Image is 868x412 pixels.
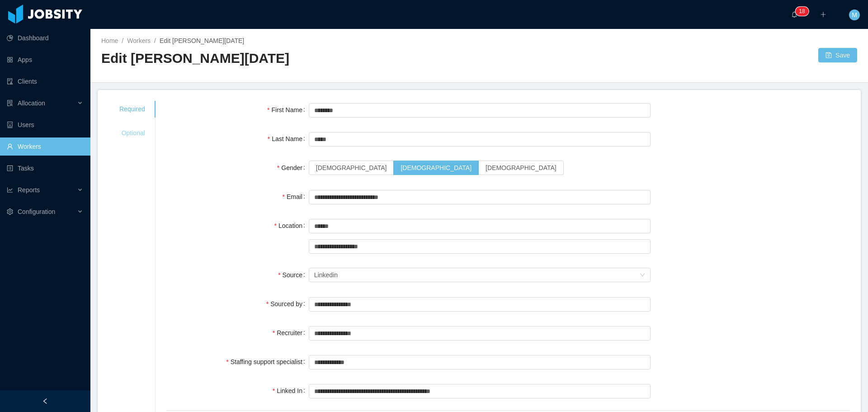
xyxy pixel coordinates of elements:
input: Last Name [309,132,651,147]
p: 8 [802,7,805,16]
i: icon: line-chart [7,187,13,193]
h2: Edit [PERSON_NAME][DATE] [101,49,479,68]
label: Sourced by [266,300,309,308]
label: Last Name [268,135,309,142]
input: Linked In [309,384,651,398]
div: Linkedin [314,268,338,282]
a: Workers [127,37,151,44]
div: Required [108,101,156,118]
i: icon: setting [7,208,13,215]
span: Edit [PERSON_NAME][DATE] [160,37,244,44]
a: icon: robotUsers [7,116,83,134]
label: Linked In [273,387,309,394]
label: Gender [277,164,309,171]
i: icon: solution [7,100,13,106]
input: Email [309,190,651,204]
label: Location [274,222,309,229]
a: icon: pie-chartDashboard [7,29,83,47]
label: Source [278,271,309,279]
a: icon: auditClients [7,72,83,90]
label: Recruiter [273,329,309,336]
span: / [122,37,123,44]
i: icon: bell [791,11,797,18]
sup: 18 [795,7,808,16]
span: [DEMOGRAPHIC_DATA] [316,164,387,171]
a: icon: appstoreApps [7,51,83,69]
span: Reports [18,186,40,194]
span: [DEMOGRAPHIC_DATA] [401,164,472,171]
a: icon: profileTasks [7,159,83,177]
span: M [852,9,857,20]
a: icon: userWorkers [7,137,83,156]
span: Allocation [18,99,45,107]
p: 1 [799,7,802,16]
input: First Name [309,103,651,118]
label: Staffing support specialist [226,358,309,365]
button: icon: saveSave [818,48,857,62]
label: Email [283,193,309,200]
span: Configuration [18,208,55,215]
span: / [154,37,156,44]
i: icon: plus [820,11,826,18]
a: Home [101,37,118,44]
label: First Name [267,106,309,114]
span: [DEMOGRAPHIC_DATA] [486,164,557,171]
div: Optional [108,125,156,142]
